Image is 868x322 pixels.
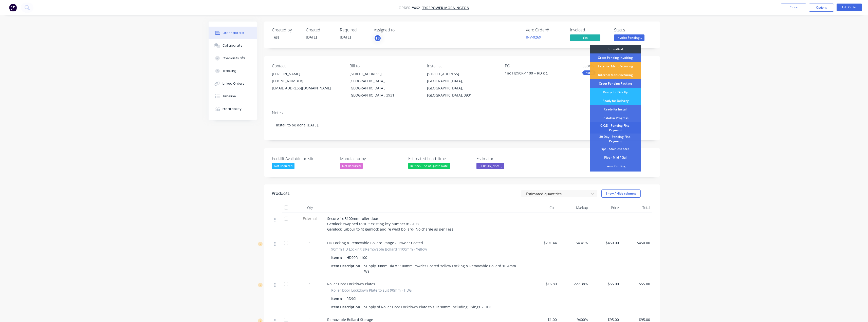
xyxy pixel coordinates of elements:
[781,4,806,11] button: Close
[590,105,641,114] div: Ready for Install
[349,78,419,99] div: [GEOGRAPHIC_DATA], [GEOGRAPHIC_DATA], [GEOGRAPHIC_DATA], 3931
[505,70,568,78] div: 1no HD90R-1100 + RD kit.
[399,5,422,10] span: Order #462 -
[570,34,600,41] span: Yes
[272,85,341,92] div: [EMAIL_ADDRESS][DOMAIN_NAME]
[476,163,504,169] div: [PERSON_NAME]
[209,103,257,115] button: Profitability
[590,71,641,79] div: Internal Manufacturing
[408,163,450,169] div: In Stock - As of Quote Date
[592,240,619,245] span: $450.00
[362,262,522,275] div: Supply 90mm Dia x 1100mm Powder Coated Yellow Locking & Removable Bollard 10.4mm Wall
[331,295,344,302] div: Item #
[349,70,419,78] div: [STREET_ADDRESS]
[340,35,351,40] span: [DATE]
[209,39,257,52] button: Collaborate
[590,88,641,97] div: Ready for Pick Up
[272,78,341,85] div: [PHONE_NUMBER]
[614,34,644,42] button: Invoice Pending...
[272,64,341,68] div: Contact
[309,240,311,245] span: 1
[209,90,257,103] button: Timeline
[223,107,242,111] div: Profitability
[9,4,17,11] img: Factory
[614,34,644,41] span: Invoice Pending...
[621,203,652,213] div: Total
[344,254,369,261] div: HD90R-1100
[340,163,363,169] div: Not Required
[590,53,641,62] div: Order Pending Invoicing
[526,28,564,32] div: Xero Order #
[582,64,652,68] div: Labels
[223,94,236,99] div: Timeline
[590,162,641,171] div: Laser Cutting
[427,64,496,68] div: Install at
[223,43,243,48] div: Collaborate
[272,117,652,133] div: Install to be done [DATE].
[408,156,472,162] label: Estimated Lead Time
[582,70,596,75] div: Install
[561,240,588,245] span: 54.41%
[592,281,619,287] span: $55.00
[272,34,300,40] div: Tess
[349,70,419,99] div: [STREET_ADDRESS][GEOGRAPHIC_DATA], [GEOGRAPHIC_DATA], [GEOGRAPHIC_DATA], 3931
[295,203,325,213] div: Qty
[340,28,368,32] div: Required
[223,81,244,86] div: Linked Orders
[837,4,862,11] button: Edit Order
[349,64,419,68] div: Bill to
[327,216,454,232] span: Secure 1x 3100mm roller door. Gemlock swapped to suit existing key number #66103 Gemlock, Labour ...
[209,52,257,65] button: Checklists 0/0
[209,65,257,77] button: Tracking
[528,203,559,213] div: Cost
[476,156,540,162] label: Estimator
[297,216,323,221] span: External
[272,28,300,32] div: Created by
[223,31,244,35] div: Order details
[505,64,574,68] div: PO
[331,254,344,261] div: Item #
[590,134,641,145] div: 30 Day - Pending Final Payment
[590,79,641,88] div: Order Pending Packing
[422,5,469,10] a: Tyrepower Mornington
[331,262,362,270] div: Item Description
[344,295,359,302] div: RD90L
[427,70,496,78] div: [STREET_ADDRESS]
[306,28,334,32] div: Created
[272,110,652,115] div: Notes
[327,240,423,245] span: HD Locking & Removable Bollard Range - Powder Coated
[309,281,311,287] span: 1
[272,70,341,92] div: [PERSON_NAME][PHONE_NUMBER][EMAIL_ADDRESS][DOMAIN_NAME]
[306,35,317,40] span: [DATE]
[623,281,650,287] span: $55.00
[530,281,557,287] span: $16.80
[331,303,362,311] div: Item Description
[530,240,557,245] span: $291.44
[340,156,403,162] label: Manufacturing
[561,281,588,287] span: 227.38%
[272,70,341,78] div: [PERSON_NAME]
[623,240,650,245] span: $450.00
[590,122,641,134] div: C.O.D - Pending Final Payment
[590,45,641,53] div: Submitted
[526,35,541,40] a: INV-0269
[223,56,245,61] div: Checklists 0/0
[209,27,257,39] button: Order details
[590,62,641,71] div: External Manufacturing
[327,281,375,286] span: Roller Door Lockdown Plates
[209,77,257,90] button: Linked Orders
[590,171,641,179] div: Zincing / Electroplating
[374,34,381,42] button: TS
[559,203,590,213] div: Markup
[272,191,290,197] div: Products
[590,145,641,153] div: Pipe - Stainless Steel
[272,163,294,169] div: Not Required
[570,28,608,32] div: Invoiced
[590,203,621,213] div: Price
[427,78,496,99] div: [GEOGRAPHIC_DATA], [GEOGRAPHIC_DATA], [GEOGRAPHIC_DATA], 3931
[374,28,424,32] div: Assigned to
[331,288,412,293] span: Roller Door Lockdown Plate to suit 90mm - HDG
[590,97,641,105] div: Ready for Delivery
[327,317,373,322] span: Removable Bollard Storage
